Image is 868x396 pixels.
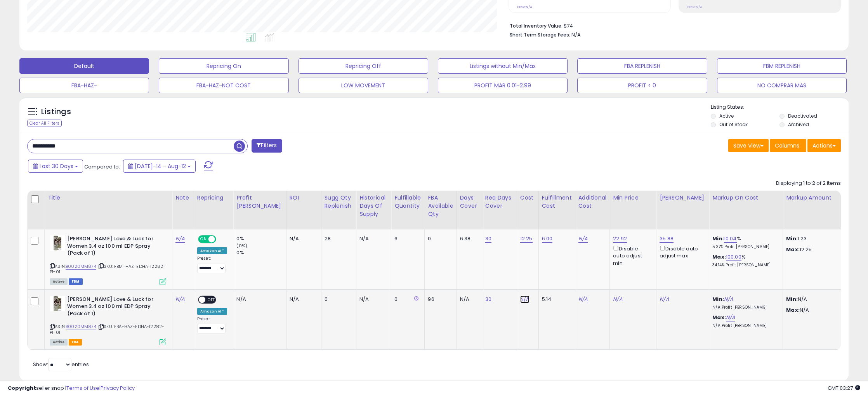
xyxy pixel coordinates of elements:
span: Columns [775,142,799,149]
button: FBA REPLENISH [577,58,707,74]
div: Fulfillment Cost [542,194,572,210]
button: FBA-HAZ- [19,78,149,93]
label: Archived [788,121,809,128]
div: 0% [236,249,286,256]
span: Last 30 Days [40,162,73,170]
button: Actions [807,139,841,152]
button: Repricing Off [299,58,428,74]
div: 28 [325,235,351,242]
button: Last 30 Days [28,160,83,173]
div: Markup on Cost [712,194,779,202]
div: Note [175,194,191,202]
a: 35.88 [660,235,674,243]
span: [DATE]-14 - Aug-12 [135,162,186,170]
span: All listings currently available for purchase on Amazon [50,278,68,285]
small: (0%) [236,243,247,249]
label: Out of Stock [719,121,748,128]
div: ASIN: [50,235,166,284]
a: N/A [175,295,185,303]
a: N/A [613,295,622,303]
a: N/A [726,314,735,321]
div: N/A [290,296,315,303]
button: Columns [770,139,806,152]
img: 51sU-jeik4L._SL40_.jpg [50,296,65,311]
div: ROI [290,194,318,202]
a: Privacy Policy [101,384,135,392]
a: N/A [578,235,588,243]
button: Repricing On [159,58,288,74]
th: Please note that this number is a calculation based on your required days of coverage and your ve... [321,191,356,229]
div: Preset: [197,256,227,273]
b: Max: [712,253,726,261]
p: 5.37% Profit [PERSON_NAME] [712,244,777,250]
a: B0020MM874 [66,323,96,330]
div: N/A [460,296,476,303]
a: N/A [660,295,669,303]
div: Profit [PERSON_NAME] [236,194,283,210]
a: 6.00 [542,235,553,243]
div: 0 [428,235,450,242]
span: Show: entries [33,361,89,368]
strong: Copyright [8,384,36,392]
div: N/A [359,296,385,303]
button: Save View [728,139,769,152]
p: 12.25 [786,246,851,253]
h5: Listings [41,106,71,117]
div: Clear All Filters [27,120,62,127]
b: Short Term Storage Fees: [510,31,570,38]
a: N/A [724,295,733,303]
strong: Min: [786,235,798,242]
p: N/A Profit [PERSON_NAME] [712,323,777,328]
div: seller snap | | [8,385,135,392]
button: Default [19,58,149,74]
div: Historical Days Of Supply [359,194,388,218]
div: Markup Amount [786,194,853,202]
b: Max: [712,314,726,321]
div: FBA Available Qty [428,194,453,218]
span: | SKU: FBA-HAZ-EDHA-12282-P1-01 [50,323,164,335]
p: Listing States: [711,104,849,111]
div: 6.38 [460,235,476,242]
p: N/A [786,307,851,314]
div: N/A [290,235,315,242]
div: N/A [236,296,280,303]
button: LOW MOVEMENT [299,78,428,93]
div: ASIN: [50,296,166,345]
a: 22.92 [613,235,627,243]
b: Total Inventory Value: [510,23,562,29]
span: All listings currently available for purchase on Amazon [50,339,68,346]
button: FBM REPLENISH [717,58,847,74]
b: [PERSON_NAME] Love & Luck for Women 3.4 oz 100 ml EDP Spray (Pack of 1) [67,296,161,320]
a: Terms of Use [66,384,99,392]
div: Amazon AI * [197,247,227,254]
div: Days Cover [460,194,479,210]
strong: Min: [786,295,798,303]
a: 30 [485,235,491,243]
span: FBA [69,339,82,346]
a: 10.04 [724,235,737,243]
div: Req Days Cover [485,194,514,210]
div: Preset: [197,316,227,334]
button: FBA-HAZ-NOT COST [159,78,288,93]
p: N/A Profit [PERSON_NAME] [712,305,777,310]
img: 51sU-jeik4L._SL40_.jpg [50,235,65,251]
div: Fulfillable Quantity [394,194,421,210]
li: $74 [510,21,835,30]
div: Additional Cost [578,194,607,210]
b: Min: [712,235,724,242]
small: Prev: N/A [517,5,532,9]
span: 2025-09-12 03:27 GMT [828,384,860,392]
div: 96 [428,296,450,303]
a: N/A [175,235,185,243]
p: 34.14% Profit [PERSON_NAME] [712,262,777,268]
span: OFF [215,236,227,243]
label: Deactivated [788,113,817,119]
div: N/A [359,235,385,242]
div: Disable auto adjust max [660,244,703,259]
div: % [712,235,777,250]
span: OFF [205,296,218,303]
a: 30 [485,295,491,303]
div: % [712,254,777,268]
div: 5.14 [542,296,569,303]
button: [DATE]-14 - Aug-12 [123,160,196,173]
